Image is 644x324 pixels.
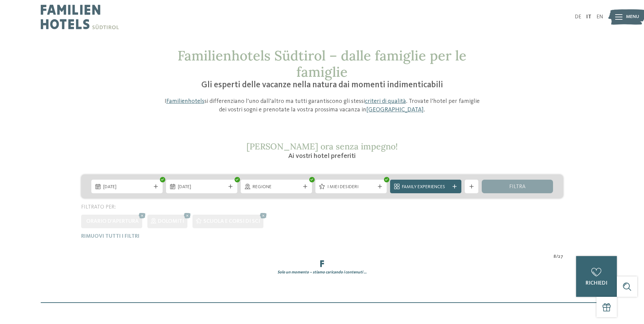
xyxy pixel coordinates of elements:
[365,98,406,104] a: criteri di qualità
[556,253,558,260] span: /
[166,98,204,104] a: Familienhotels
[402,184,449,191] span: Family Experiences
[596,14,603,20] a: EN
[253,184,300,191] span: Regione
[626,14,639,20] span: Menu
[246,141,398,152] span: [PERSON_NAME] ora senza impegno!
[201,81,443,89] span: Gli esperti delle vacanze nella natura dai momenti indimenticabili
[586,281,607,286] span: richiedi
[76,270,568,275] div: Solo un momento – stiamo caricando i contenuti …
[161,97,483,114] p: I si differenziano l’uno dall’altro ma tutti garantiscono gli stessi . Trovate l’hotel per famigl...
[178,184,225,191] span: [DATE]
[558,253,563,260] span: 27
[575,14,581,20] a: DE
[553,253,556,260] span: 8
[103,184,151,191] span: [DATE]
[178,47,466,80] span: Familienhotels Südtirol – dalle famiglie per le famiglie
[576,256,617,297] a: richiedi
[366,107,424,113] a: [GEOGRAPHIC_DATA]
[586,14,591,20] a: IT
[327,184,375,191] span: I miei desideri
[288,153,356,160] span: Ai vostri hotel preferiti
